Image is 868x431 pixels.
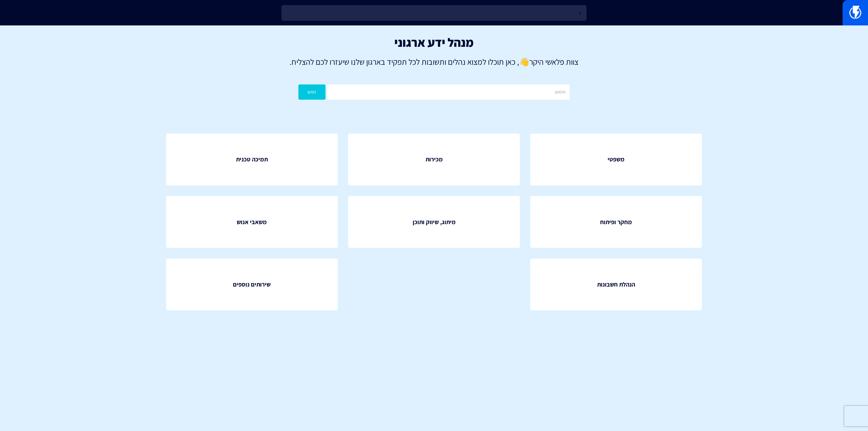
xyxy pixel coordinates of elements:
button: חפש [298,84,325,100]
a: מיתוג, שיווק ותוכן [348,196,520,248]
input: חיפוש מהיר... [281,5,587,21]
a: תמיכה טכנית [166,134,338,185]
a: מכירות [348,134,520,185]
span: מכירות [426,155,443,164]
span: שירותים נוספים [233,280,271,289]
strong: 👋 [519,56,529,67]
a: משפטי [530,134,702,185]
a: הנהלת חשבונות [530,259,702,311]
a: שירותים נוספים [166,259,338,311]
h1: מנהל ידע ארגוני [10,36,858,49]
span: משפטי [608,155,625,164]
span: משאבי אנוש [237,218,267,227]
p: צוות פלאשי היקר , כאן תוכלו למצוא נהלים ותשובות לכל תפקיד בארגון שלנו שיעזרו לכם להצליח. [10,56,858,67]
span: מחקר ופיתוח [600,218,632,227]
span: תמיכה טכנית [236,155,268,164]
span: הנהלת חשבונות [597,280,635,289]
a: משאבי אנוש [166,196,338,248]
span: מיתוג, שיווק ותוכן [413,218,456,227]
input: חיפוש [327,84,570,100]
a: מחקר ופיתוח [530,196,702,248]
